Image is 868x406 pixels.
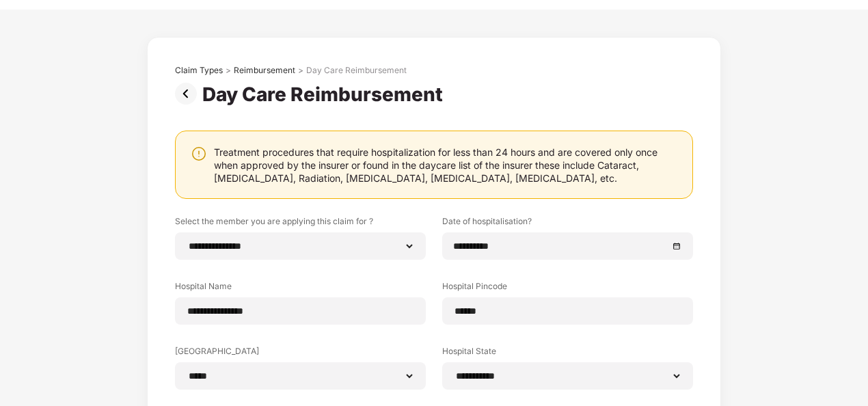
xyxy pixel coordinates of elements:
div: Day Care Reimbursement [202,83,448,106]
label: Hospital Name [175,280,426,297]
label: Hospital Pincode [442,280,693,297]
label: Select the member you are applying this claim for ? [175,215,426,232]
img: svg+xml;base64,PHN2ZyBpZD0iUHJldi0zMngzMiIgeG1sbnM9Imh0dHA6Ly93d3cudzMub3JnLzIwMDAvc3ZnIiB3aWR0aD... [175,83,202,105]
div: Treatment procedures that require hospitalization for less than 24 hours and are covered only onc... [214,146,679,185]
div: > [226,65,231,76]
label: [GEOGRAPHIC_DATA] [175,345,426,362]
label: Hospital State [442,345,693,362]
div: Reimbursement [234,65,295,76]
div: Day Care Reimbursement [306,65,407,76]
label: Date of hospitalisation? [442,215,693,232]
img: svg+xml;base64,PHN2ZyBpZD0iV2FybmluZ18tXzI0eDI0IiBkYXRhLW5hbWU9Ildhcm5pbmcgLSAyNHgyNCIgeG1sbnM9Im... [191,146,207,162]
div: > [298,65,303,76]
div: Claim Types [175,65,223,76]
